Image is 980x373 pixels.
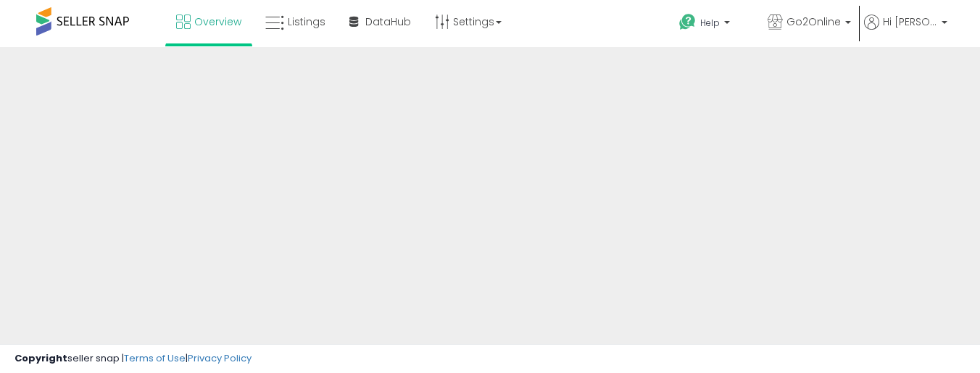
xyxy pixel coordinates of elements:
a: Privacy Policy [188,351,252,365]
a: Hi [PERSON_NAME] [864,14,947,47]
span: DataHub [365,14,411,29]
a: Help [668,2,755,47]
span: Listings [288,14,325,29]
i: Get Help [678,13,697,31]
span: Help [700,17,720,29]
span: Hi [PERSON_NAME] [883,14,937,29]
strong: Copyright [14,351,67,365]
div: seller snap | | [14,352,252,366]
span: Overview [194,14,241,29]
a: Terms of Use [124,351,186,365]
span: Go2Online [786,14,841,29]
